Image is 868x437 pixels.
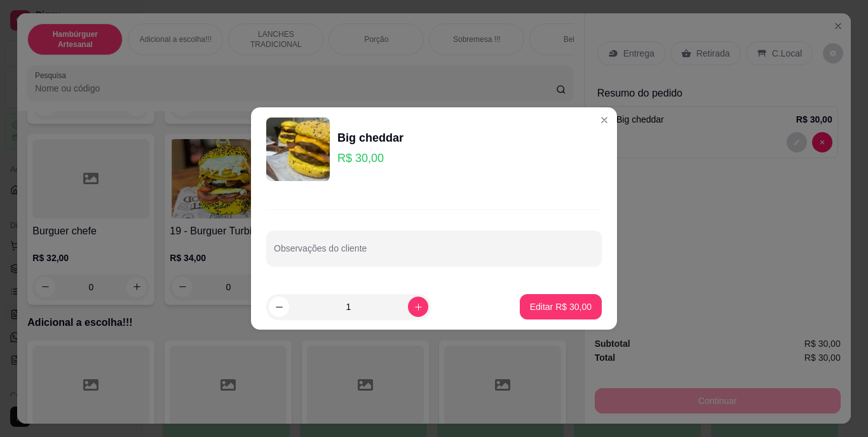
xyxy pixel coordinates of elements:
p: Editar R$ 30,00 [530,300,592,313]
button: decrease-product-quantity [269,297,289,317]
input: Observações do cliente [274,247,594,260]
div: Big cheddar [337,129,403,147]
button: Editar R$ 30,00 [520,294,602,319]
img: product-image [266,118,330,181]
p: R$ 30,00 [337,149,403,167]
button: increase-product-quantity [408,297,428,317]
button: Close [594,110,614,130]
